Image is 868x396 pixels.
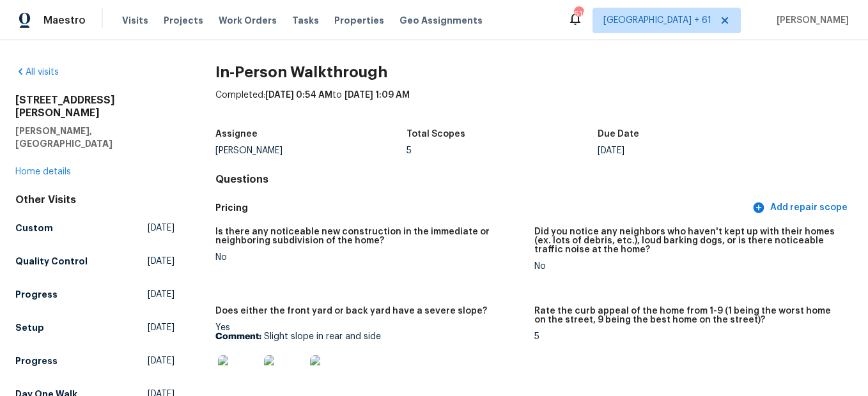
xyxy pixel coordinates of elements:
a: Progress[DATE] [15,283,174,306]
h5: Assignee [215,130,258,139]
div: [DATE] [598,146,789,155]
div: No [534,262,842,271]
b: Comment: [215,332,261,341]
h5: Total Scopes [407,130,465,139]
h5: Progress [15,288,58,301]
div: 616 [574,8,583,20]
a: Custom[DATE] [15,217,174,240]
span: [PERSON_NAME] [771,14,849,27]
span: Work Orders [219,14,277,27]
h5: Due Date [598,130,639,139]
a: Quality Control[DATE] [15,250,174,273]
span: Projects [164,14,203,27]
span: Add repair scope [755,200,848,216]
span: [DATE] [148,222,174,234]
a: Progress[DATE] [15,349,174,372]
span: [DATE] 1:09 AM [345,91,410,100]
a: All visits [15,68,59,77]
h5: Pricing [215,201,750,215]
h5: [PERSON_NAME], [GEOGRAPHIC_DATA] [15,125,174,150]
span: [DATE] [148,354,174,367]
span: Tasks [292,16,319,25]
h5: Custom [15,222,53,234]
p: Slight slope in rear and side [215,332,523,341]
span: [GEOGRAPHIC_DATA] + 61 [603,14,711,27]
h5: Did you notice any neighbors who haven't kept up with their homes (ex. lots of debris, etc.), lou... [534,227,842,254]
h4: Questions [215,173,853,186]
div: 5 [534,332,842,341]
div: Completed: to [215,89,853,122]
div: 5 [407,146,598,155]
h2: In-Person Walkthrough [215,66,853,79]
div: [PERSON_NAME] [215,146,407,155]
span: Maestro [43,14,86,27]
span: [DATE] [148,321,174,334]
h2: [STREET_ADDRESS][PERSON_NAME] [15,94,174,119]
span: Properties [334,14,384,27]
div: Other Visits [15,194,174,206]
a: Setup[DATE] [15,316,174,339]
h5: Is there any noticeable new construction in the immediate or neighboring subdivision of the home? [215,227,523,245]
h5: Progress [15,354,58,367]
span: Visits [122,14,148,27]
span: [DATE] [148,255,174,268]
h5: Rate the curb appeal of the home from 1-9 (1 being the worst home on the street, 9 being the best... [534,307,842,324]
span: Geo Assignments [399,14,483,27]
h5: Setup [15,321,44,334]
h5: Does either the front yard or back yard have a severe slope? [215,307,487,316]
div: No [215,253,523,262]
h5: Quality Control [15,255,88,268]
span: [DATE] [148,288,174,301]
a: Home details [15,167,71,176]
span: [DATE] 0:54 AM [265,91,332,100]
button: Add repair scope [750,196,853,220]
